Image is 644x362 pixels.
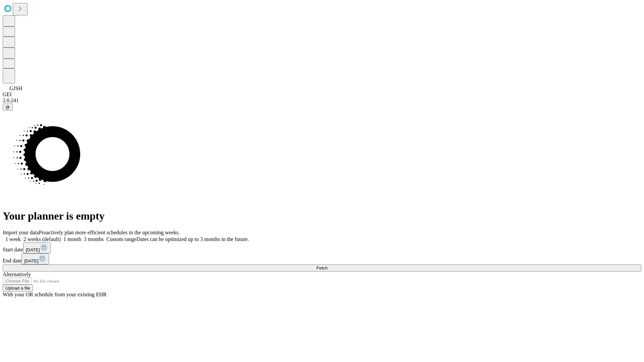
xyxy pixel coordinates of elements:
div: End date [3,253,641,264]
div: 2.0.241 [3,98,641,104]
span: Alternatively [3,271,31,277]
span: Proactively plan more efficient schedules in the upcoming weeks. [39,230,180,235]
button: Upload a file [3,285,33,292]
h1: Your planner is empty [3,210,641,222]
button: Fetch [3,264,641,271]
span: Fetch [316,265,327,270]
span: Dates can be optimized up to 3 months in the future. [137,236,249,242]
span: @ [5,105,10,110]
div: Start date [3,242,641,253]
span: 1 month [63,236,81,242]
span: 1 week [5,236,21,242]
span: [DATE] [26,247,40,252]
button: @ [3,104,13,111]
span: [DATE] [24,258,38,263]
span: 2 weeks (default) [23,236,61,242]
span: Custom range [106,236,136,242]
button: [DATE] [21,253,49,264]
div: GEI [3,92,641,98]
span: GJSH [9,85,22,91]
span: With your OR schedule from your existing EHR [3,292,107,297]
button: [DATE] [23,242,51,253]
span: Import your data [3,230,39,235]
span: 3 months [84,236,104,242]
